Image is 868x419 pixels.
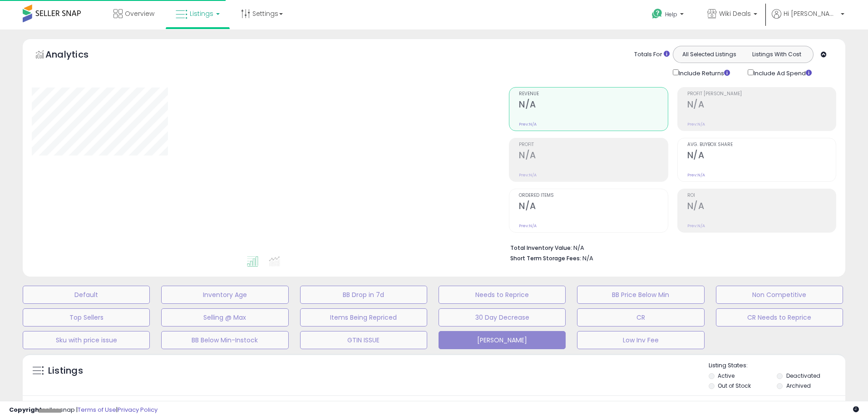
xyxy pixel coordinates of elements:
button: All Selected Listings [676,49,743,60]
button: Low Inv Fee [577,331,704,349]
h5: Analytics [45,48,106,63]
button: Listings With Cost [743,49,810,60]
button: CR [577,308,704,326]
button: Inventory Age [161,286,288,304]
button: CR Needs to Reprice [716,308,843,326]
div: Include Ad Spend [741,68,826,78]
li: N/A [510,242,829,253]
span: Ordered Items [519,193,667,198]
i: Get Help [651,8,663,19]
h2: N/A [687,201,836,213]
button: Non Competitive [716,286,843,304]
a: Help [645,1,693,29]
small: Prev: N/A [519,223,537,229]
small: Prev: N/A [687,122,705,127]
button: BB Drop in 7d [300,286,427,304]
a: Hi [PERSON_NAME] [772,9,844,29]
span: Avg. Buybox Share [687,142,836,147]
div: Include Returns [666,68,741,78]
h2: N/A [687,99,836,112]
span: Help [665,10,677,18]
small: Prev: N/A [519,122,537,127]
h2: N/A [519,201,667,213]
small: Prev: N/A [519,172,537,178]
button: BB Price Below Min [577,286,704,304]
h2: N/A [687,150,836,162]
button: Sku with price issue [23,331,150,349]
button: Top Sellers [23,308,150,326]
span: Profit [519,142,667,147]
span: Revenue [519,92,667,97]
span: Wiki Deals [719,9,751,18]
h2: N/A [519,99,667,112]
div: seller snap | | [9,406,158,414]
span: Overview [125,9,154,18]
strong: Copyright [9,405,42,414]
button: GTIN ISSUE [300,331,427,349]
button: Default [23,286,150,304]
b: Short Term Storage Fees: [510,254,581,262]
button: 30 Day Decrease [439,308,566,326]
b: Total Inventory Value: [510,244,572,252]
button: BB Below Min-Instock [161,331,288,349]
button: [PERSON_NAME] [439,331,566,349]
button: Needs to Reprice [439,286,566,304]
span: Profit [PERSON_NAME] [687,92,836,97]
span: Listings [190,9,213,18]
button: Items Being Repriced [300,308,427,326]
small: Prev: N/A [687,172,705,178]
span: N/A [582,254,593,263]
div: Totals For [634,50,670,59]
small: Prev: N/A [687,223,705,229]
h2: N/A [519,150,667,162]
span: ROI [687,193,836,198]
span: Hi [PERSON_NAME] [784,9,838,18]
button: Selling @ Max [161,308,288,326]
